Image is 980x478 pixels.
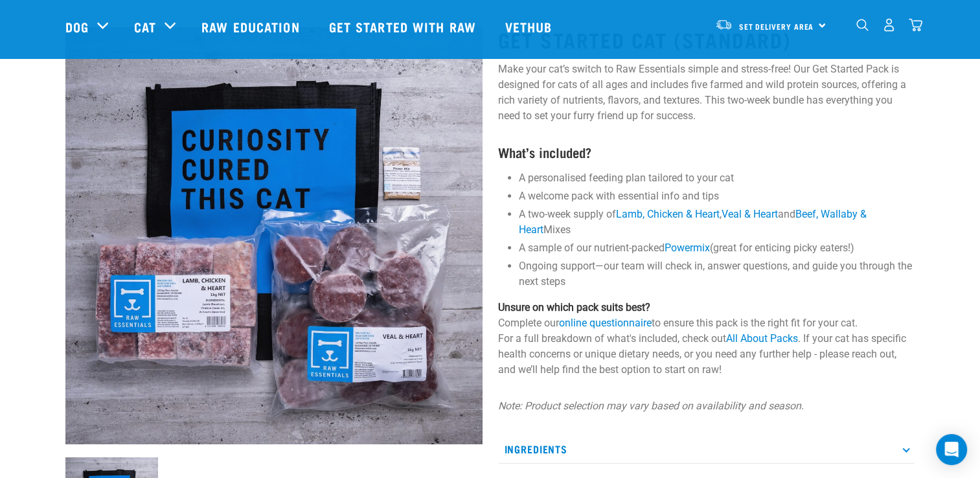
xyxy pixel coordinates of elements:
a: Raw Education [188,1,315,52]
img: home-icon-1@2x.png [856,19,869,31]
a: Veal & Heart [722,208,778,220]
a: Lamb, Chicken & Heart [616,208,720,220]
img: user.png [882,18,896,32]
p: Make your cat’s switch to Raw Essentials simple and stress-free! Our Get Started Pack is designed... [498,62,915,124]
p: Ingredients [498,435,915,464]
img: van-moving.png [715,19,733,30]
a: Vethub [492,1,569,52]
p: Complete our to ensure this pack is the right fit for your cat. For a full breakdown of what's in... [498,300,915,378]
li: A two-week supply of , and Mixes [519,207,915,238]
img: home-icon@2x.png [909,18,922,32]
li: A sample of our nutrient-packed (great for enticing picky eaters!) [519,240,915,256]
a: Dog [65,17,89,36]
strong: What’s included? [498,148,591,155]
a: Cat [134,17,156,36]
li: A welcome pack with essential info and tips [519,188,915,204]
a: Powermix [665,242,710,254]
strong: Unsure on which pack suits best? [498,301,650,313]
div: Open Intercom Messenger [936,434,967,465]
li: Ongoing support—our team will check in, answer questions, and guide you through the next steps [519,258,915,290]
span: Set Delivery Area [739,24,814,28]
li: A personalised feeding plan tailored to your cat [519,170,915,186]
img: Assortment Of Raw Essential Products For Cats Including, Blue And Black Tote Bag With "Curiosity ... [65,27,483,444]
em: Note: Product selection may vary based on availability and season. [498,400,804,412]
a: online questionnaire [559,317,652,329]
a: All About Packs [726,332,798,345]
a: Get started with Raw [316,1,492,52]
